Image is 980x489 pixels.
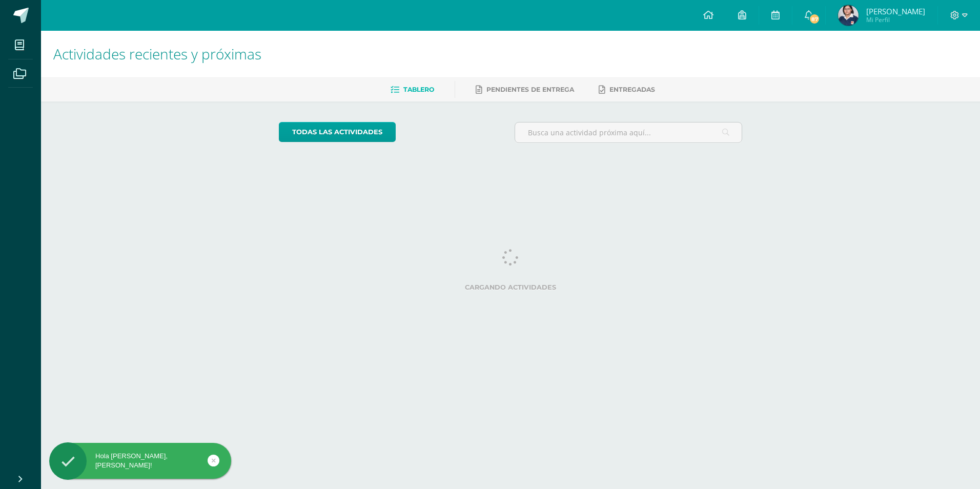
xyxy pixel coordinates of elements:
[476,81,574,98] a: Pendientes de entrega
[279,122,396,142] a: todas las Actividades
[866,15,925,24] span: Mi Perfil
[53,44,261,64] span: Actividades recientes y próximas
[866,6,925,16] span: [PERSON_NAME]
[486,86,574,93] span: Pendientes de entrega
[515,123,742,142] input: Busca una actividad próxima aquí...
[838,5,859,26] img: cfc70987b0cfb154ac5ebd70bc1a6d94.png
[609,86,655,93] span: Entregadas
[49,452,231,470] div: Hola [PERSON_NAME], [PERSON_NAME]!
[809,13,820,25] span: 87
[279,283,743,291] label: Cargando actividades
[403,86,434,93] span: Tablero
[599,81,655,98] a: Entregadas
[391,81,434,98] a: Tablero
